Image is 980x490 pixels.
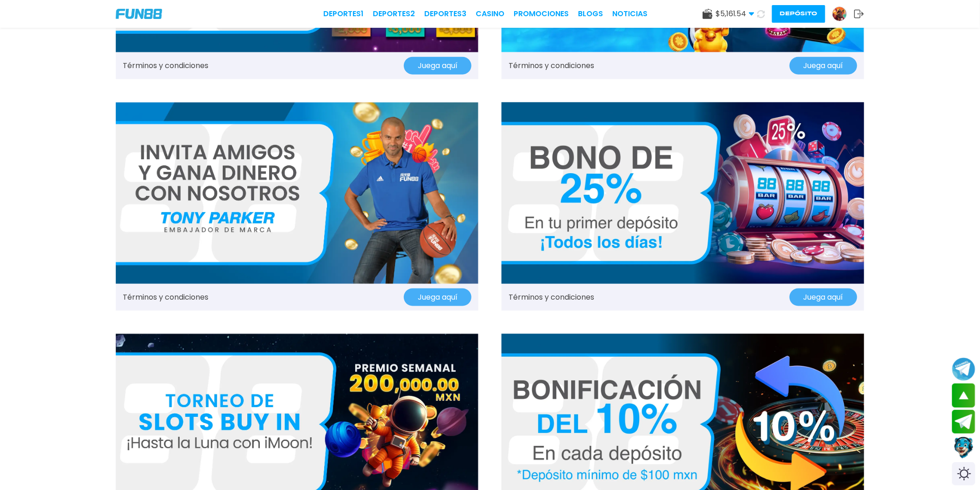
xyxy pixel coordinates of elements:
img: Avatar [833,7,847,21]
button: Join telegram channel [952,357,975,381]
a: CASINO [476,8,504,19]
button: Juega aquí [404,289,471,306]
img: Promo Banner [116,102,478,284]
a: Términos y condiciones [509,60,594,71]
a: Deportes3 [424,8,466,19]
a: Términos y condiciones [123,60,208,71]
a: Deportes2 [373,8,415,19]
a: BLOGS [578,8,603,19]
button: Depósito [772,5,825,23]
button: Juega aquí [790,57,857,75]
img: Company Logo [116,9,162,19]
img: Promo Banner [502,102,864,284]
a: Términos y condiciones [123,292,208,303]
span: $ 5,161.54 [716,8,754,19]
a: Deportes1 [323,8,364,19]
div: Switch theme [952,462,975,485]
button: Juega aquí [790,289,857,306]
button: Contact customer service [952,436,975,460]
a: NOTICIAS [612,8,647,19]
a: Promociones [514,8,569,19]
a: Avatar [832,6,854,21]
button: Join telegram [952,410,975,434]
button: scroll up [952,383,975,408]
a: Términos y condiciones [509,292,594,303]
button: Juega aquí [404,57,471,75]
